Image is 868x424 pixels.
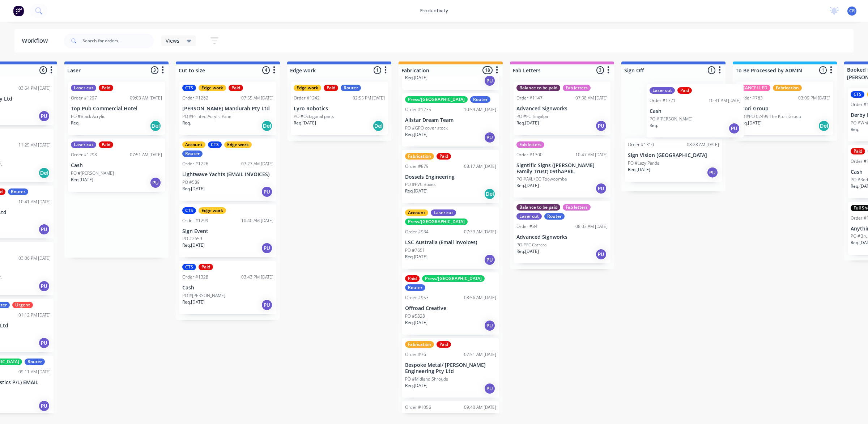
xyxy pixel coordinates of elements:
img: Factory [13,5,24,16]
span: CR [849,8,855,14]
div: productivity [417,5,452,16]
input: Search for orders... [82,34,154,48]
span: Views [166,37,179,44]
div: Workflow [22,37,51,45]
